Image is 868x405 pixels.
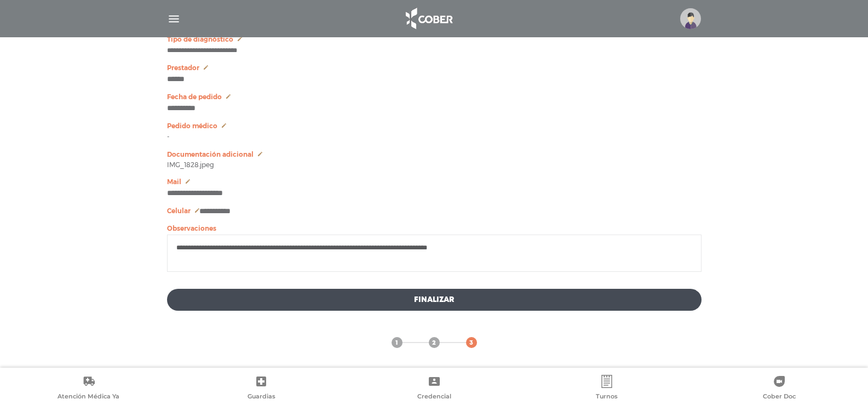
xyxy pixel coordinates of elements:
[167,151,254,158] span: Documentación adicional
[175,375,347,403] a: Guardias
[167,122,217,130] span: Pedido médico
[395,338,398,348] span: 1
[167,225,702,232] p: Observaciones
[58,392,119,402] span: Atención Médica Ya
[400,5,457,32] img: logo_cober_home-white.png
[432,338,436,348] span: 2
[167,36,233,43] span: Tipo de diagnóstico
[392,337,403,348] a: 1
[417,392,451,402] span: Credencial
[693,375,866,403] a: Cober Doc
[167,64,199,72] span: Prestador
[763,392,796,402] span: Cober Doc
[596,392,618,402] span: Turnos
[248,392,275,402] span: Guardias
[167,162,214,168] span: IMG_1828.jpeg
[469,338,473,348] span: 3
[167,93,222,101] span: Fecha de pedido
[466,337,477,348] a: 3
[167,133,702,141] p: -
[520,375,693,403] a: Turnos
[167,207,191,215] span: Celular
[167,289,702,311] button: Finalizar
[2,375,175,403] a: Atención Médica Ya
[680,8,701,29] img: profile-placeholder.svg
[167,12,181,26] img: Cober_menu-lines-white.svg
[429,337,440,348] a: 2
[167,178,181,186] span: Mail
[348,375,520,403] a: Credencial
